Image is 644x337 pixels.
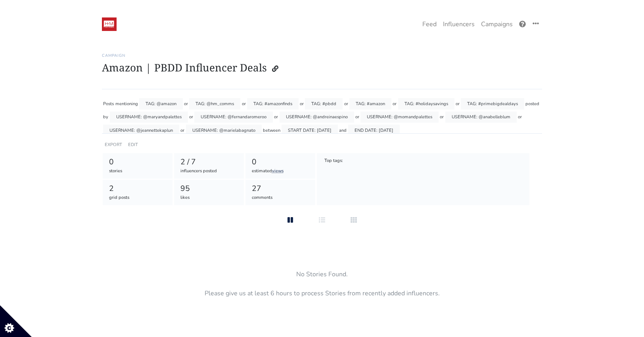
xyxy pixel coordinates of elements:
[105,142,122,148] a: EXPORT
[139,98,183,110] div: TAG: @amazon
[274,112,278,123] div: or
[282,125,338,136] div: START DATE: [DATE]
[242,98,246,110] div: or
[115,98,138,110] div: mentioning
[344,98,348,110] div: or
[102,53,542,58] h6: Campaign
[525,98,539,110] div: posted
[194,112,273,123] div: USERNAME: @fernandaromeroo
[300,98,304,110] div: or
[103,98,114,110] div: Posts
[252,183,309,194] div: 27
[180,194,238,201] div: likes
[440,112,444,123] div: or
[109,168,167,175] div: stories
[103,125,179,136] div: USERNAME: @jeannettekaplun
[186,125,262,136] div: USERNAME: @marielabagnato
[180,183,238,194] div: 95
[440,16,478,32] a: Influencers
[189,112,193,123] div: or
[280,112,354,123] div: USERNAME: @andreinaespino
[305,98,343,110] div: TAG: #pbdd
[247,98,299,110] div: TAG: #amazonfinds
[102,17,117,31] img: 19:52:48_1547236368
[478,16,516,32] a: Campaigns
[324,157,343,165] div: Top tags:
[109,183,167,194] div: 2
[109,194,167,201] div: grid posts
[110,112,188,123] div: USERNAME: @maryandpalettes
[360,112,439,123] div: USERNAME: @momandpalettes
[456,98,460,110] div: or
[180,156,238,168] div: 2 / 7
[445,112,517,123] div: USERNAME: @anabelleblum
[103,112,108,123] div: by
[102,61,542,76] h1: Amazon | PBDD Influencer Deals
[349,98,391,110] div: TAG: #amazon
[252,156,309,168] div: 0
[184,98,188,110] div: or
[128,142,138,148] a: EDIT
[419,16,440,32] a: Feed
[180,168,238,175] div: influencers posted
[355,112,359,123] div: or
[461,98,524,110] div: TAG: #primebigdealdays
[272,168,284,174] a: views
[189,98,240,110] div: TAG: @hm_comms
[252,194,309,201] div: comments
[398,98,454,110] div: TAG: #holidaysavings
[180,125,184,136] div: or
[263,125,280,136] div: between
[339,125,347,136] div: and
[518,112,522,123] div: or
[205,238,440,330] div: No Stories Found. Please give us at least 6 hours to process Stories from recently added influenc...
[393,98,397,110] div: or
[252,168,309,175] div: estimated
[348,125,400,136] div: END DATE: [DATE]
[109,156,167,168] div: 0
